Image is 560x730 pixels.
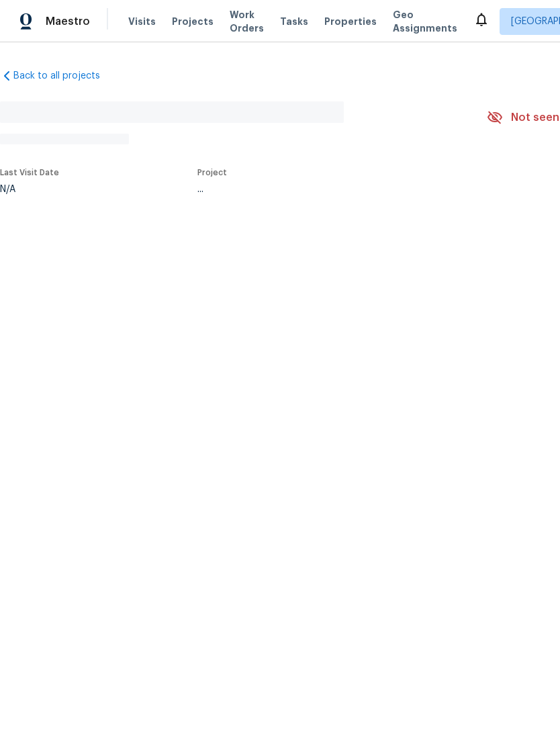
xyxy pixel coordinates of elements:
[197,169,227,177] span: Project
[197,185,455,194] div: ...
[172,15,214,28] span: Projects
[280,17,308,26] span: Tasks
[128,15,156,28] span: Visits
[46,15,90,28] span: Maestro
[324,15,377,28] span: Properties
[230,8,264,35] span: Work Orders
[393,8,457,35] span: Geo Assignments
